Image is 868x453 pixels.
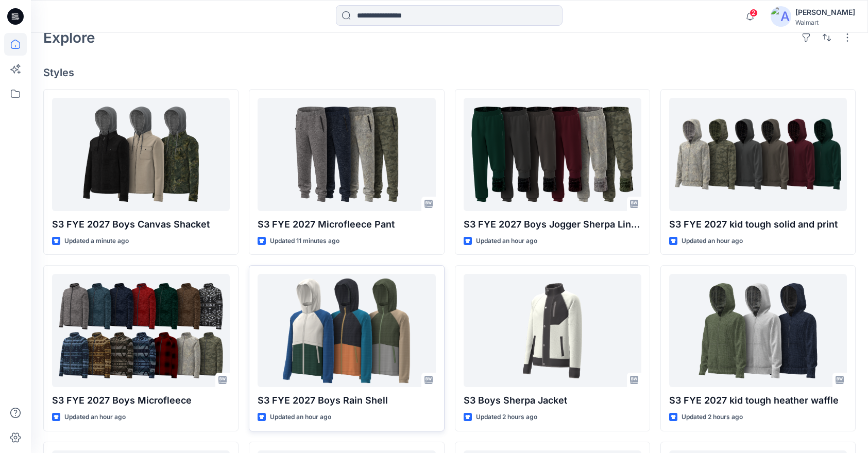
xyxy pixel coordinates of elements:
a: S3 FYE 2027 kid tough heather waffle [669,274,847,387]
p: Updated 11 minutes ago [270,236,339,247]
p: S3 FYE 2027 Boys Canvas Shacket [52,217,230,232]
img: avatar [771,6,791,27]
a: S3 FYE 2027 Boys Jogger Sherpa Lined [464,98,641,211]
p: Updated 2 hours ago [476,412,537,423]
p: Updated a minute ago [64,236,129,247]
p: Updated an hour ago [64,412,126,423]
p: S3 FYE 2027 kid tough solid and print [669,217,847,232]
h2: Explore [43,29,95,46]
h4: Styles [43,66,856,79]
a: S3 Boys Sherpa Jacket [464,274,641,387]
a: S3 FYE 2027 Boys Canvas Shacket [52,98,230,211]
p: Updated an hour ago [270,412,331,423]
div: [PERSON_NAME] [795,6,855,19]
a: S3 FYE 2027 Boys Microfleece [52,274,230,387]
p: S3 FYE 2027 Boys Jogger Sherpa Lined [464,217,641,232]
p: S3 FYE 2027 Boys Rain Shell [258,393,435,408]
span: 2 [750,9,758,17]
p: Updated an hour ago [682,236,743,247]
p: S3 FYE 2027 Microfleece Pant [258,217,435,232]
a: S3 FYE 2027 Boys Rain Shell [258,274,435,387]
p: Updated 2 hours ago [682,412,743,423]
a: S3 FYE 2027 kid tough solid and print [669,98,847,211]
a: S3 FYE 2027 Microfleece Pant [258,98,435,211]
p: Updated an hour ago [476,236,537,247]
p: S3 FYE 2027 Boys Microfleece [52,393,230,408]
p: S3 Boys Sherpa Jacket [464,393,641,408]
div: Walmart [795,19,855,26]
p: S3 FYE 2027 kid tough heather waffle [669,393,847,408]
